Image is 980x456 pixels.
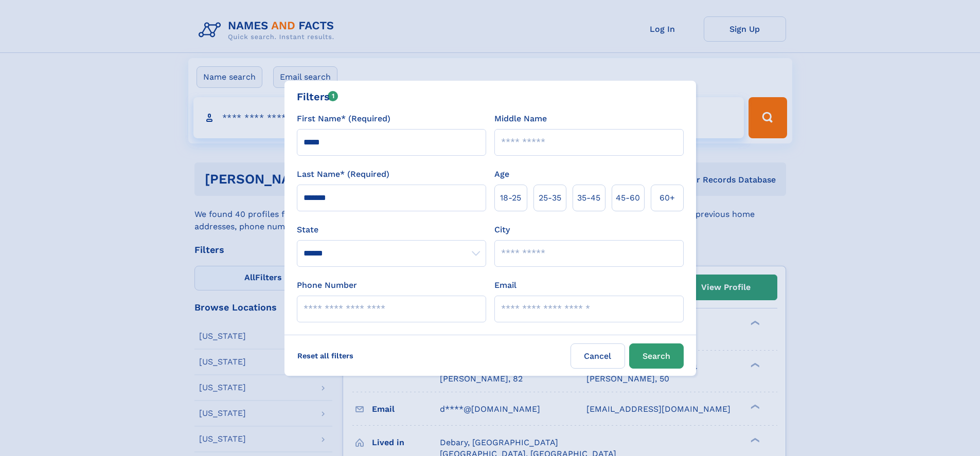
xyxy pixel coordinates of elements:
label: First Name* (Required) [297,113,390,125]
span: 60+ [660,192,675,204]
label: Reset all filters [291,343,360,368]
label: Email [494,279,516,291]
label: City [494,224,510,236]
span: 18‑25 [500,192,521,204]
label: Cancel [571,343,625,369]
span: 45‑60 [616,192,640,204]
div: Filters [297,89,338,104]
span: 35‑45 [577,192,600,204]
label: Middle Name [494,113,547,125]
label: State [297,224,486,236]
label: Phone Number [297,279,357,291]
button: Search [629,343,684,369]
label: Age [494,168,509,180]
label: Last Name* (Required) [297,168,389,180]
span: 25‑35 [539,192,561,204]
